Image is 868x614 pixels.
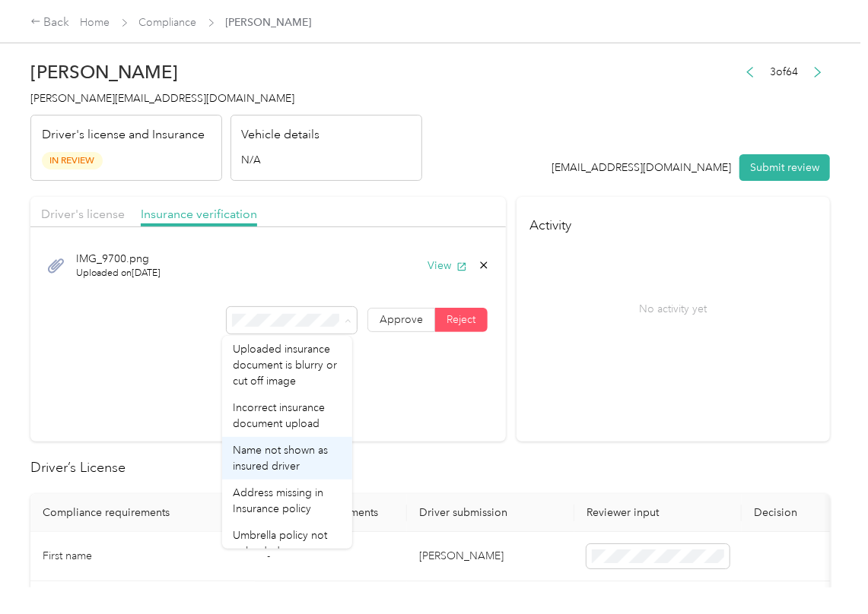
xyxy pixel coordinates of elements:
[139,16,197,29] a: Compliance
[255,532,407,581] td: -
[30,62,422,83] h2: [PERSON_NAME]
[43,549,92,562] span: First name
[30,532,255,581] td: First name
[81,16,110,29] a: Home
[552,160,732,176] div: [EMAIL_ADDRESS][DOMAIN_NAME]
[233,529,327,558] span: Umbrella policy not uploaded
[30,457,830,478] h2: Driver’s License
[428,258,467,274] button: View
[76,251,161,267] span: IMG_9700.png
[447,313,475,326] span: Reject
[242,152,262,168] span: N/A
[380,313,423,326] span: Approve
[233,486,323,515] span: Address missing in Insurance policy
[517,197,830,245] h4: Activity
[640,301,707,317] p: No activity yet
[30,14,70,32] div: Back
[141,207,257,221] span: Insurance verification
[30,494,255,532] th: Compliance requirements
[574,494,742,532] th: Reviewer input
[30,92,294,105] span: [PERSON_NAME][EMAIL_ADDRESS][DOMAIN_NAME]
[407,532,574,581] td: [PERSON_NAME]
[783,529,868,614] iframe: Everlance-gr Chat Button Frame
[233,343,337,388] span: Uploaded insurance document is blurry or cut off image
[233,401,325,430] span: Incorrect insurance document upload
[226,14,312,30] span: [PERSON_NAME]
[233,444,328,473] span: Name not shown as insured driver
[76,267,161,280] span: Uploaded on [DATE]
[42,126,205,144] p: Driver's license and Insurance
[41,207,125,221] span: Driver's license
[42,152,103,169] span: In Review
[407,494,574,532] th: Driver submission
[242,126,320,144] p: Vehicle details
[770,64,798,80] span: 3 of 64
[739,154,830,181] button: Submit review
